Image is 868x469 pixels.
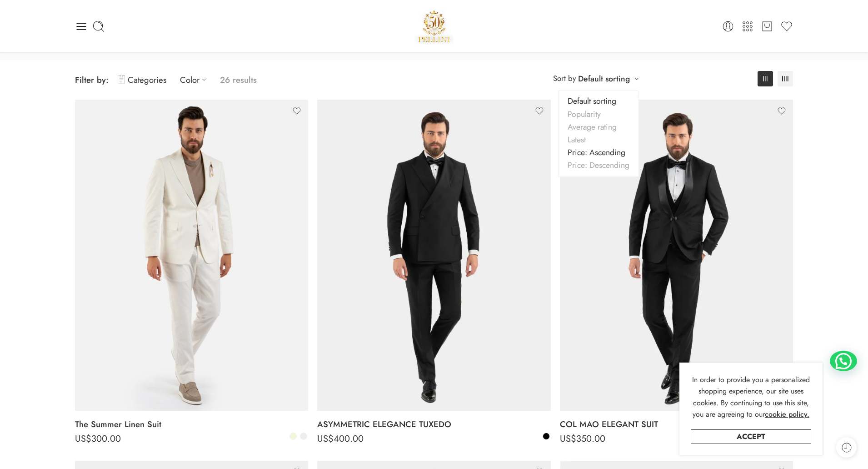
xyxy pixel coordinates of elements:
[317,432,334,445] span: US$
[414,7,454,45] img: Pellini
[118,69,166,91] a: Categories
[299,432,308,440] a: Off-White
[559,95,639,107] a: Default sorting
[559,159,639,171] a: Price: Descending
[75,74,109,86] span: Filter by:
[317,415,550,434] a: ASYMMETRIC ELEGANCE TUXEDO
[559,121,639,133] a: Average rating
[75,432,91,445] span: US$
[289,432,297,440] a: Beige
[560,432,605,445] bdi: 350.00
[559,146,639,159] a: Price: Ascending
[220,69,257,91] p: 26 results
[691,429,811,444] a: Accept
[560,432,576,445] span: US$
[560,415,793,434] a: COL MAO ELEGANT SUIT
[765,408,809,420] a: cookie policy.
[75,415,308,434] a: The Summer Linen Suit
[553,71,576,86] span: Sort by
[761,20,773,33] a: Cart
[559,133,639,146] a: Latest
[180,69,211,91] a: Color
[75,432,121,445] bdi: 300.00
[578,72,630,85] a: Default sorting
[692,374,810,420] span: In order to provide you a personalized shopping experience, our site uses cookies. By continuing ...
[722,20,734,33] a: Login / Register
[780,20,793,33] a: Wishlist
[317,432,364,445] bdi: 400.00
[559,108,639,121] a: Popularity
[542,432,550,440] a: Black
[414,7,454,45] a: Pellini -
